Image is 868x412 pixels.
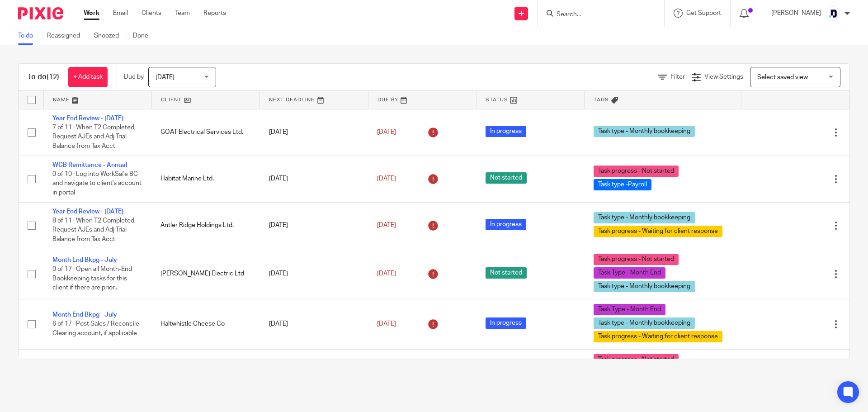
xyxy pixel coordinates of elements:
a: WCB Remittance - Annual [52,162,127,168]
td: [DATE] [260,156,368,202]
a: To do [18,27,40,45]
h1: To do [28,72,59,82]
span: 7 of 11 · When T2 Completed, Request AJEs and Adj Trial Balance from Tax Acct [52,124,136,149]
td: Antler Ridge Holdings Ltd. [151,202,259,249]
img: Pixie [18,7,63,19]
td: [DATE] [260,349,368,399]
span: Task type -Payroll [594,179,651,190]
p: [PERSON_NAME] [771,9,821,18]
span: Select saved view [757,74,808,81]
span: In progress [486,317,526,329]
a: Year End Review - [DATE] [52,208,123,215]
span: Task progress - Not started [594,354,679,365]
span: 0 of 17 · Open all Month-End Bookkeeping tasks for this client if there are prior... [52,266,132,291]
td: GOAT Electrical Services Ltd. [151,109,259,156]
td: [PERSON_NAME] Electric Ltd [151,249,259,299]
a: Year End Review - [DATE] [52,115,123,122]
span: View Settings [704,74,743,80]
td: [DATE] [260,299,368,349]
span: Task Type - Month End [594,304,665,315]
input: Search [556,11,637,19]
span: Task type - Monthly bookkeeping [594,317,695,329]
span: 6 of 17 · Post Sales / Reconcile Clearing account, if applicable [52,321,139,336]
img: deximal_460x460_FB_Twitter.png [826,6,840,21]
p: Due by [124,72,144,81]
span: [DATE] [377,270,396,277]
span: [DATE] [377,321,396,327]
a: + Add task [68,67,108,87]
span: [DATE] [377,222,396,228]
a: Done [133,27,155,45]
a: Month End Bkpg - July [52,257,117,263]
td: [DATE] [260,249,368,299]
span: [DATE] [377,129,396,135]
span: 0 of 10 · Log into WorkSafe BC and navigate to client's account in portal [52,171,142,196]
a: Reassigned [47,27,87,45]
span: (12) [47,73,59,81]
span: In progress [486,219,526,230]
span: Not started [486,172,527,184]
span: Task progress - Not started [594,254,679,265]
span: Task progress - Waiting for client response [594,226,722,237]
span: Task type - Monthly bookkeeping [594,126,695,137]
a: Month End Bkpg - July [52,312,117,318]
td: [DATE] [260,109,368,156]
td: [DATE] [260,202,368,249]
span: Not started [486,267,527,279]
span: 8 of 11 · When T2 Completed, Request AJEs and Adj Trial Balance from Tax Acct [52,218,136,242]
td: Habitat Marine Ltd. [151,156,259,202]
span: Get Support [686,10,721,16]
a: Snoozed [94,27,126,45]
span: Task Type - Month End [594,267,665,279]
a: Clients [142,9,161,18]
td: Habitat Marine Ltd. [151,349,259,399]
span: Filter [670,74,685,80]
span: Task type - Monthly bookkeeping [594,281,695,292]
span: [DATE] [156,74,175,81]
span: Tags [594,97,609,102]
span: Task progress - Not started [594,166,679,177]
span: In progress [486,126,526,137]
a: Work [84,9,99,18]
span: Task type - Monthly bookkeeping [594,212,695,223]
td: Haltwhistle Cheese Co [151,299,259,349]
a: Reports [203,9,226,18]
a: Team [175,9,190,18]
a: Email [113,9,128,18]
span: Task progress - Waiting for client response [594,331,722,342]
span: [DATE] [377,175,396,182]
